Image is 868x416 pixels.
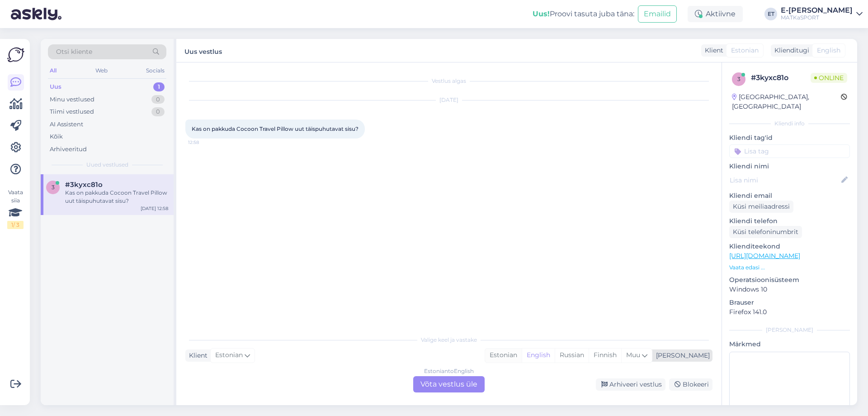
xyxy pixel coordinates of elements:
span: Otsi kliente [56,47,92,57]
div: Klient [185,351,208,360]
div: All [48,65,58,77]
div: [DATE] 12:58 [141,205,168,212]
div: [PERSON_NAME] [729,326,850,334]
p: Firefox 141.0 [729,307,850,317]
div: Küsi meiliaadressi [729,201,793,213]
p: Kliendi tag'id [729,133,850,143]
p: Klienditeekond [729,242,850,251]
span: Online [811,73,847,83]
div: Vaata siia [7,188,24,229]
a: E-[PERSON_NAME]MATKaSPORT [781,7,863,21]
div: Klient [701,46,723,55]
div: Võta vestlus üle [413,376,485,392]
div: Tiimi vestlused [50,107,94,116]
div: English [522,349,555,362]
span: Estonian [731,46,759,55]
p: Brauser [729,298,850,307]
div: Vestlus algas [185,77,712,85]
div: Kliendi info [729,120,850,128]
a: [URL][DOMAIN_NAME] [729,252,800,260]
div: 1 / 3 [7,221,24,229]
div: 0 [151,95,165,104]
span: Kas on pakkuda Cocoon Travel Pillow uut täispuhutavat sisu? [192,125,359,132]
div: Socials [144,65,166,77]
div: Arhiveeri vestlus [596,378,665,391]
b: Uus! [533,10,550,18]
img: Askly Logo [7,46,24,63]
div: [GEOGRAPHIC_DATA], [GEOGRAPHIC_DATA] [732,92,841,111]
div: ET [764,8,777,20]
div: Küsi telefoninumbrit [729,226,802,238]
div: Blokeeri [669,378,712,391]
span: 12:58 [188,139,222,146]
div: Kõik [50,132,63,141]
div: 1 [153,82,165,91]
div: Valige keel ja vastake [185,336,712,344]
div: Kas on pakkuda Cocoon Travel Pillow uut täispuhutavat sisu? [65,189,168,205]
p: Windows 10 [729,285,850,294]
div: AI Assistent [50,120,83,129]
p: Kliendi email [729,191,850,201]
span: English [817,46,840,55]
p: Operatsioonisüsteem [729,275,850,285]
div: [PERSON_NAME] [652,351,710,360]
span: #3kyxc81o [65,181,103,189]
p: Vaata edasi ... [729,263,850,272]
label: Uus vestlus [184,44,222,57]
div: Russian [555,349,589,362]
div: Uus [50,82,61,91]
div: Estonian to English [424,367,474,375]
div: Klienditugi [771,46,809,55]
div: Aktiivne [688,6,743,22]
input: Lisa tag [729,144,850,158]
p: Märkmed [729,339,850,349]
input: Lisa nimi [730,175,840,185]
span: 3 [737,76,741,82]
div: Proovi tasuta juba täna: [533,9,634,19]
div: Minu vestlused [50,95,94,104]
button: Emailid [638,5,677,23]
div: # 3kyxc81o [751,72,811,83]
div: Arhiveeritud [50,145,87,154]
p: Kliendi nimi [729,162,850,171]
div: [DATE] [185,96,712,104]
span: Estonian [215,350,243,360]
p: Kliendi telefon [729,216,850,226]
div: Estonian [485,349,522,362]
div: MATKaSPORT [781,14,853,21]
div: Finnish [589,349,621,362]
div: E-[PERSON_NAME] [781,7,853,14]
span: Muu [626,351,640,359]
div: Web [94,65,109,77]
span: 3 [52,184,55,191]
span: Uued vestlused [86,161,128,169]
div: 0 [151,107,165,116]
